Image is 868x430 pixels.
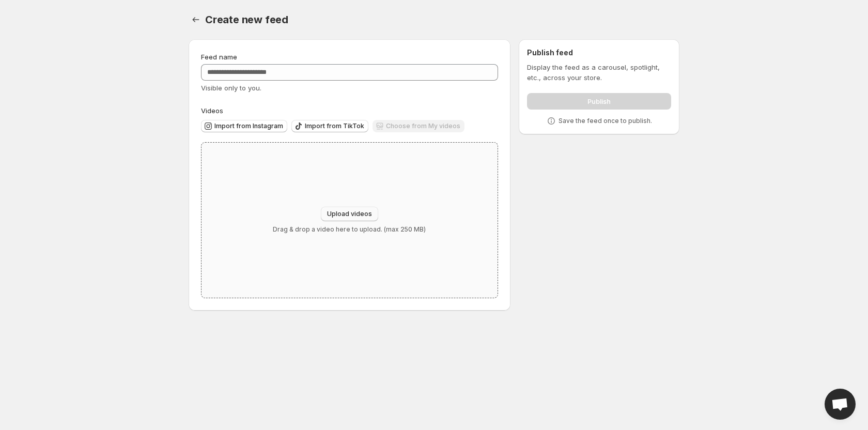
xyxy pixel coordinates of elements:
p: Save the feed once to publish. [559,117,652,125]
h2: Publish feed [527,48,671,58]
span: Import from TikTok [305,122,364,130]
button: Settings [189,12,203,27]
span: Feed name [201,53,237,61]
p: Display the feed as a carousel, spotlight, etc., across your store. [527,62,671,83]
span: Upload videos [327,210,372,218]
span: Create new feed [205,13,288,26]
a: Open chat [825,389,856,420]
span: Videos [201,106,223,115]
button: Import from TikTok [291,120,368,132]
p: Drag & drop a video here to upload. (max 250 MB) [273,225,426,234]
span: Visible only to you. [201,84,261,92]
button: Upload videos [321,207,378,221]
button: Import from Instagram [201,120,287,132]
span: Import from Instagram [214,122,283,130]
